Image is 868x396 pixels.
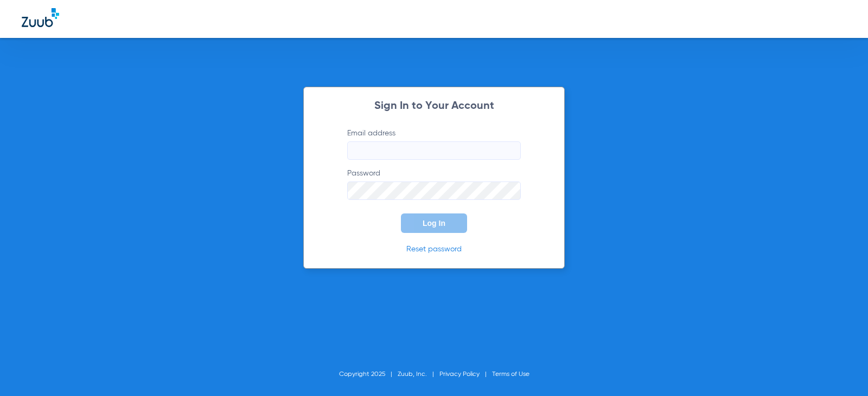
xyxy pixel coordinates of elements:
[347,141,521,160] input: Email address
[339,369,398,380] li: Copyright 2025
[406,245,462,253] a: Reset password
[398,369,439,380] li: Zuub, Inc.
[492,371,529,378] a: Terms of Use
[347,128,521,160] label: Email address
[439,371,480,378] a: Privacy Policy
[22,8,59,27] img: Zuub Logo
[347,168,521,200] label: Password
[401,213,467,233] button: Log In
[423,219,445,228] span: Log In
[347,181,521,200] input: Password
[331,101,537,112] h2: Sign In to Your Account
